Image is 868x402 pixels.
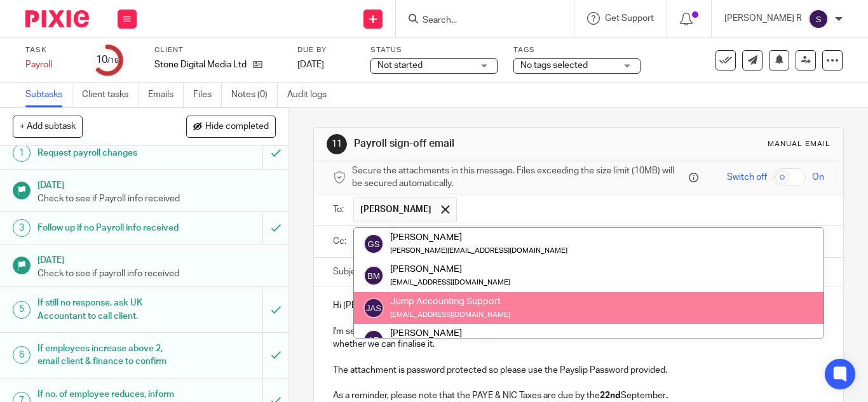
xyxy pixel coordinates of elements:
h1: Follow up if no Payroll info received [37,218,179,238]
h1: [DATE] [37,176,276,192]
label: Tags [513,45,641,55]
span: On [812,171,824,184]
span: Hide completed [205,122,269,132]
p: [PERSON_NAME] R [724,12,802,25]
strong: . [666,391,668,400]
input: Search [421,15,536,27]
label: Due by [297,45,355,55]
h1: If still no response, ask UK Accountant to call client. [37,293,179,326]
div: 11 [327,134,347,154]
span: No tags selected [520,61,588,70]
div: 3 [13,219,31,237]
span: [PERSON_NAME] [360,203,431,216]
p: As a reminder, please note that the PAYE & NIC Taxes are due by the September [333,389,824,402]
img: Pixie [25,10,89,27]
span: Get Support [605,14,654,23]
h1: Request payroll changes [37,144,179,163]
button: + Add subtask [13,116,83,137]
strong: 22nd [600,391,621,400]
button: Hide completed [186,116,276,137]
p: The attachment is password protected so please use the Payslip Password provided. [333,364,824,377]
div: 10 [96,53,119,67]
label: Cc: [333,235,347,248]
div: [PERSON_NAME] [390,327,510,340]
a: Files [193,83,222,107]
span: Switch off [727,171,767,184]
h1: [DATE] [37,251,276,267]
label: Task [25,45,76,55]
small: /16 [107,57,119,64]
label: Status [370,45,498,55]
img: svg%3E [363,234,384,254]
small: [EMAIL_ADDRESS][DOMAIN_NAME] [390,279,510,286]
a: Client tasks [82,83,139,107]
div: Jump Accounting Support [390,295,510,308]
div: Manual email [768,139,831,149]
a: Audit logs [287,83,336,107]
label: Client [154,45,281,55]
span: Secure the attachments in this message. Files exceeding the size limit (10MB) will be secured aut... [352,164,686,191]
img: svg%3E [363,298,384,318]
div: 5 [13,301,31,319]
img: svg%3E [363,265,384,286]
div: [PERSON_NAME] [390,263,510,276]
label: To: [333,203,347,216]
a: Subtasks [25,83,72,107]
h1: If employees increase above 2, email client & finance to confirm [37,339,179,372]
p: Stone Digital Media Ltd [154,58,247,71]
div: Payroll [25,58,76,71]
a: Notes (0) [231,83,278,107]
a: Emails [148,83,184,107]
img: svg%3E [363,330,384,350]
div: 6 [13,346,31,364]
img: svg%3E [808,9,829,29]
span: Not started [377,61,423,70]
p: Check to see if payroll info received [37,267,276,280]
p: Hi [PERSON_NAME], [333,299,824,312]
p: I'm sending in attachment the payroll report for this month. Please review at your earliest conve... [333,325,824,351]
h1: Payroll sign-off email [354,137,606,151]
div: 1 [13,144,31,162]
label: Subject: [333,265,366,278]
p: Check to see if Payroll info received [37,192,276,205]
small: [PERSON_NAME][EMAIL_ADDRESS][DOMAIN_NAME] [390,247,567,254]
span: [DATE] [297,60,324,69]
div: [PERSON_NAME] [390,231,567,244]
small: [EMAIL_ADDRESS][DOMAIN_NAME] [390,311,510,318]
